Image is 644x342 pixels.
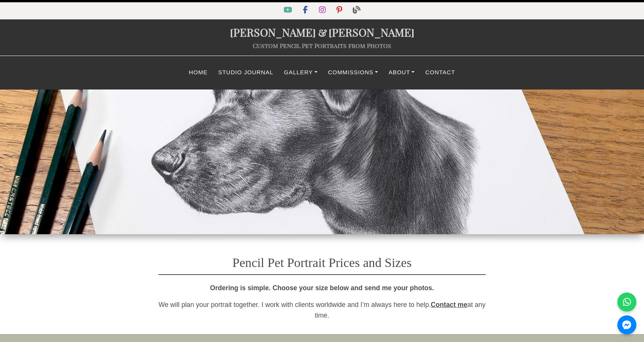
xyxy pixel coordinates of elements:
p: Ordering is simple. Choose your size below and send me your photos. [158,283,486,293]
a: Messenger [617,315,636,334]
a: Pinterest [332,7,348,14]
span: & [316,25,328,39]
h1: Pencil Pet Portrait Prices and Sizes [158,244,486,275]
a: Blog [348,7,365,14]
a: Instagram [314,7,332,14]
a: Contact me [431,301,467,308]
a: Studio Journal [213,65,279,80]
a: YouTube [279,7,298,14]
a: Contact [420,65,460,80]
a: [PERSON_NAME]&[PERSON_NAME] [230,25,414,39]
a: WhatsApp [617,292,636,312]
a: Facebook [298,7,314,14]
p: We will plan your portrait together. I work with clients worldwide and I’m always here to help. a... [158,299,486,321]
a: Custom Pencil Pet Portraits from Photos [253,42,391,50]
a: Gallery [279,65,323,80]
a: Home [183,65,213,80]
a: Commissions [323,65,383,80]
a: About [383,65,420,80]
